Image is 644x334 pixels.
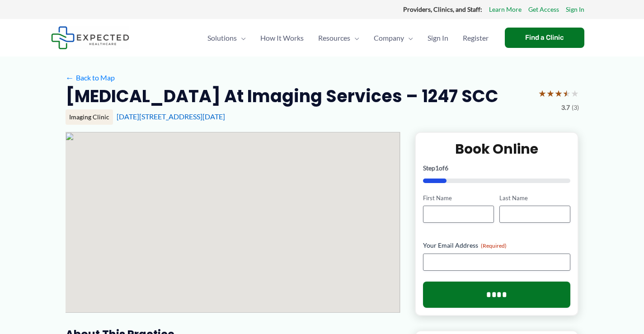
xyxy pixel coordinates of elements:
[237,22,246,54] span: Menu Toggle
[435,164,439,172] span: 1
[423,241,571,250] label: Your Email Address
[350,22,359,54] span: Menu Toggle
[253,22,311,54] a: How It Works
[528,4,559,15] a: Get Access
[499,194,570,202] label: Last Name
[456,22,496,54] a: Register
[563,85,571,102] span: ★
[463,22,489,54] span: Register
[481,242,507,249] span: (Required)
[546,85,555,102] span: ★
[428,22,448,54] span: Sign In
[423,194,494,202] label: First Name
[207,22,237,54] span: Solutions
[117,112,225,121] a: [DATE][STREET_ADDRESS][DATE]
[51,26,129,49] img: Expected Healthcare Logo - side, dark font, small
[555,85,563,102] span: ★
[311,22,367,54] a: ResourcesMenu Toggle
[445,164,448,172] span: 6
[561,102,570,113] span: 3.7
[66,85,498,107] h2: [MEDICAL_DATA] at Imaging Services – 1247 SCC
[404,22,413,54] span: Menu Toggle
[505,28,584,48] a: Find a Clinic
[566,4,584,15] a: Sign In
[423,165,571,171] p: Step of
[367,22,420,54] a: CompanyMenu Toggle
[403,5,482,13] strong: Providers, Clinics, and Staff:
[318,22,350,54] span: Resources
[200,22,496,54] nav: Primary Site Navigation
[66,73,74,82] span: ←
[260,22,304,54] span: How It Works
[572,102,579,113] span: (3)
[423,140,571,158] h2: Book Online
[489,4,522,15] a: Learn More
[66,109,113,125] div: Imaging Clinic
[571,85,579,102] span: ★
[200,22,253,54] a: SolutionsMenu Toggle
[66,71,115,85] a: ←Back to Map
[538,85,546,102] span: ★
[420,22,456,54] a: Sign In
[374,22,404,54] span: Company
